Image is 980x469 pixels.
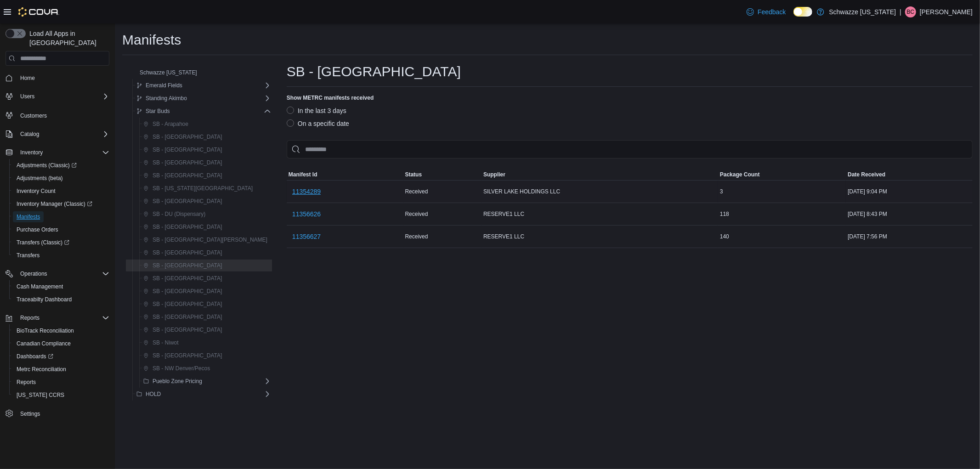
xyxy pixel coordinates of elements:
span: Washington CCRS [13,390,109,401]
button: Metrc Reconciliation [9,363,113,376]
span: SB - NW Denver/Pecos [153,365,210,372]
button: 11356627 [289,227,324,246]
span: Received [405,210,428,218]
span: 3 [720,188,723,195]
button: Reports [17,312,43,323]
button: Manifests [9,210,113,223]
span: Inventory [17,147,109,158]
button: Adjustments (beta) [9,172,113,185]
button: 11356626 [289,205,324,223]
span: Operations [20,270,47,277]
button: 11354289 [289,182,324,201]
span: Transfers (Classic) [17,239,69,246]
button: Inventory Count [9,185,113,198]
span: Dashboards [17,353,53,360]
button: Inventory [2,146,113,159]
a: Manifests [13,211,44,222]
button: SB - NW Denver/Pecos [140,363,214,374]
span: Adjustments (beta) [13,173,109,184]
button: Operations [17,268,51,279]
span: 11354289 [292,187,321,196]
button: SB - [GEOGRAPHIC_DATA] [140,170,226,181]
span: Canadian Compliance [17,340,71,347]
button: Inventory [17,147,46,158]
button: Traceabilty Dashboard [9,293,113,306]
button: Transfers [9,249,113,262]
span: 118 [720,210,729,218]
span: Manifests [17,213,40,220]
span: SB - [GEOGRAPHIC_DATA] [153,313,222,321]
span: Received [405,188,428,195]
span: SB - Arapahoe [153,120,188,128]
a: Canadian Compliance [13,338,74,349]
a: Transfers [13,250,43,261]
button: Cash Management [9,280,113,293]
button: SB - [GEOGRAPHIC_DATA] [140,324,226,335]
span: RESERVE1 LLC [483,233,524,240]
button: Users [2,90,113,103]
button: Emerald Fields [133,80,186,91]
button: SB - [GEOGRAPHIC_DATA][PERSON_NAME] [140,234,271,245]
button: Settings [2,407,113,420]
a: Transfers (Classic) [13,237,73,248]
input: Dark Mode [793,7,813,17]
button: Star Buds [133,106,174,117]
button: Users [17,91,38,102]
button: Standing Akimbo [133,93,191,104]
span: Reports [17,379,36,386]
span: SILVER LAKE HOLDINGS LLC [483,188,560,195]
span: HOLD [146,390,161,398]
span: Adjustments (Classic) [17,162,77,169]
button: SB - [GEOGRAPHIC_DATA] [140,273,226,284]
span: Inventory Manager (Classic) [17,200,92,208]
span: RESERVE1 LLC [483,210,524,218]
button: Catalog [17,129,43,140]
label: On a specific date [287,118,349,129]
span: SB - [GEOGRAPHIC_DATA] [153,159,222,166]
button: SB - [GEOGRAPHIC_DATA] [140,221,226,232]
span: BioTrack Reconciliation [17,327,74,334]
span: SB - [GEOGRAPHIC_DATA] [153,262,222,269]
a: Adjustments (beta) [13,173,67,184]
span: SB - Niwot [153,339,179,346]
span: Traceabilty Dashboard [17,296,72,303]
div: Brennan Croy [905,6,916,17]
span: Catalog [20,130,39,138]
span: SB - [GEOGRAPHIC_DATA][PERSON_NAME] [153,236,267,243]
button: Catalog [2,128,113,141]
button: Canadian Compliance [9,337,113,350]
span: Transfers [17,252,40,259]
span: SB - [GEOGRAPHIC_DATA] [153,300,222,308]
a: Dashboards [13,351,57,362]
span: SB - DU (Dispensary) [153,210,205,218]
a: Feedback [743,3,789,21]
a: Metrc Reconciliation [13,364,70,375]
span: Settings [20,410,40,418]
button: Home [2,71,113,85]
span: BioTrack Reconciliation [13,325,109,336]
span: Reports [20,314,40,322]
button: Reports [9,376,113,389]
span: Purchase Orders [17,226,58,233]
button: Reports [2,311,113,324]
span: Users [17,91,109,102]
a: Adjustments (Classic) [9,159,113,172]
div: [DATE] 7:56 PM [846,231,973,242]
button: SB - [GEOGRAPHIC_DATA] [140,299,226,310]
span: Adjustments (beta) [17,175,63,182]
span: SB - [GEOGRAPHIC_DATA] [153,146,222,153]
span: Package Count [720,171,760,178]
span: Home [17,72,109,84]
span: SB - [GEOGRAPHIC_DATA] [153,288,222,295]
button: SB - [GEOGRAPHIC_DATA] [140,247,226,258]
span: Schwazze [US_STATE] [140,69,197,76]
span: 140 [720,233,729,240]
span: 11356626 [292,209,321,219]
span: Cash Management [17,283,63,290]
button: Pueblo Zone Pricing [140,376,206,387]
span: Transfers (Classic) [13,237,109,248]
button: SB - Niwot [140,337,182,348]
span: Catalog [17,129,109,140]
span: SB - [GEOGRAPHIC_DATA] [153,249,222,256]
span: Inventory Manager (Classic) [13,198,109,209]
